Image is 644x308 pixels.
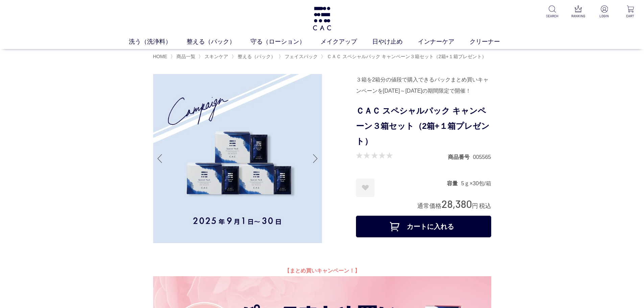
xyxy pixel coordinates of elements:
a: 整える（パック） [187,37,251,46]
a: 整える（パック） [236,54,276,59]
span: ＣＡＣ スペシャルパック キャンペーン３箱セット（2箱+１箱プレゼント） [327,54,486,59]
a: フェイスパック [283,54,318,59]
h1: ＣＡＣ スペシャルパック キャンペーン３箱セット（2箱+１箱プレゼント） [356,103,491,149]
div: ３箱を2箱分の値段で購入できるパックまとめ買いキャンペーンを[DATE]～[DATE]の期間限定で開催！ [356,74,491,97]
dd: 005565 [473,153,491,161]
p: RANKING [570,14,587,19]
span: スキンケア [205,54,228,59]
p: SEARCH [544,14,560,19]
p: CART [622,14,639,19]
p: 【まとめ買いキャンペーン！】 [153,265,491,276]
a: メイクアップ [320,37,372,46]
span: 整える（パック） [238,54,276,59]
p: LOGIN [596,14,613,19]
a: 商品一覧 [175,54,195,59]
a: インナーケア [418,37,470,46]
a: 洗う（洗浄料） [129,37,187,46]
li: 〉 [170,53,197,60]
a: RANKING [570,5,587,19]
a: ＣＡＣ スペシャルパック キャンペーン３箱セット（2箱+１箱プレゼント） [326,54,486,59]
a: CART [622,5,639,19]
span: 円 [472,203,478,209]
li: 〉 [279,53,319,60]
a: お気に入りに登録する [356,179,375,197]
img: ＣＡＣ スペシャルパック キャンペーン３箱セット（2箱+１箱プレゼント） [153,74,322,243]
span: 税込 [479,203,491,209]
li: 〉 [321,53,488,60]
dd: 5ｇ×30包/箱 [461,180,491,187]
li: 〉 [198,53,230,60]
a: クリーナー [470,37,515,46]
a: HOME [153,54,167,59]
a: スキンケア [203,54,228,59]
li: 〉 [232,53,277,60]
button: カートに入れる [356,216,491,237]
span: 28,380 [442,197,472,210]
dt: 容量 [447,180,461,187]
img: logo [312,7,332,30]
a: SEARCH [544,5,560,19]
span: 通常価格 [417,203,442,209]
dt: 商品番号 [448,153,473,161]
a: 日やけ止め [372,37,418,46]
span: フェイスパック [285,54,318,59]
a: LOGIN [596,5,613,19]
span: 商品一覧 [176,54,195,59]
a: 守る（ローション） [251,37,320,46]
